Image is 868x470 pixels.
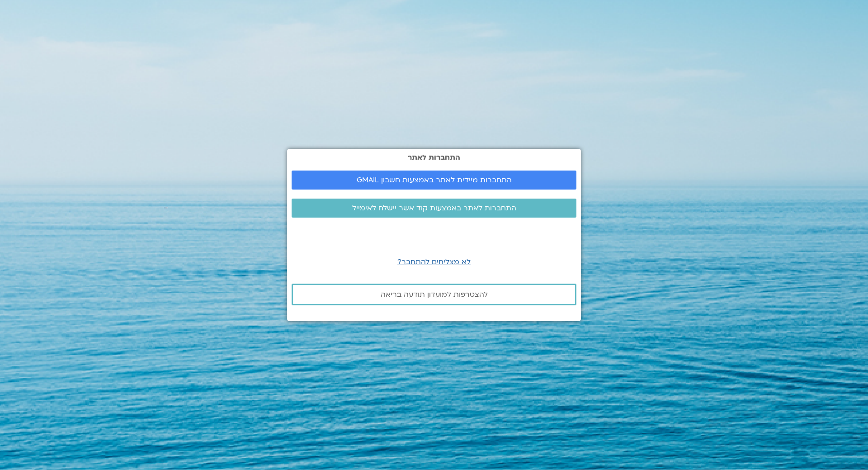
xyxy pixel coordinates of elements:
span: התחברות לאתר באמצעות קוד אשר יישלח לאימייל [352,204,516,212]
a: לא מצליחים להתחבר? [397,257,471,267]
h2: התחברות לאתר [292,153,576,161]
a: התחברות לאתר באמצעות קוד אשר יישלח לאימייל [292,199,576,218]
span: התחברות מיידית לאתר באמצעות חשבון GMAIL [357,176,512,184]
span: להצטרפות למועדון תודעה בריאה [381,290,488,299]
a: להצטרפות למועדון תודעה בריאה [292,284,576,305]
a: התחברות מיידית לאתר באמצעות חשבון GMAIL [292,171,576,190]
